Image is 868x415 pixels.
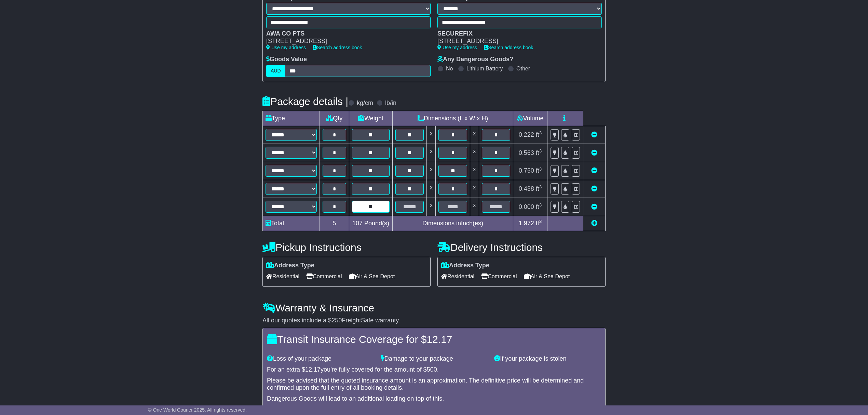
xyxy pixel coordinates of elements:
td: Qty [320,111,349,126]
td: x [427,180,436,198]
div: [STREET_ADDRESS] [266,38,424,45]
td: Volume [513,111,547,126]
label: Address Type [441,262,489,269]
a: Search address book [484,45,533,50]
td: x [470,198,479,216]
td: Weight [349,111,392,126]
sup: 3 [539,130,542,135]
label: Lithium Battery [466,65,503,72]
sup: 3 [539,184,542,189]
div: For an extra $ you're fully covered for the amount of $ . [267,366,601,374]
label: Other [516,65,530,72]
span: 12.17 [305,366,321,373]
label: Any Dangerous Goods? [437,56,513,63]
sup: 3 [539,166,542,172]
span: 107 [352,220,363,227]
a: Add new item [591,220,597,227]
h4: Pickup Instructions [262,242,431,253]
div: If your package is stolen [491,355,605,363]
label: lb/in [385,99,396,107]
div: All our quotes include a $ FreightSafe warranty. [262,317,606,324]
label: No [446,65,453,72]
div: Loss of your package [263,355,377,363]
span: ft [536,220,542,227]
span: ft [536,203,542,210]
span: ft [536,167,542,174]
h4: Transit Insurance Coverage for $ [267,334,601,345]
span: 0.563 [519,149,534,156]
span: 0.222 [519,131,534,138]
span: Commercial [306,271,342,282]
a: Remove this item [591,131,597,138]
td: x [470,162,479,180]
div: [STREET_ADDRESS] [437,38,595,45]
td: Type [263,111,320,126]
div: Please be advised that the quoted insurance amount is an approximation. The definitive price will... [267,377,601,392]
span: © One World Courier 2025. All rights reserved. [148,407,247,413]
td: Dimensions in Inch(es) [393,216,513,231]
td: x [427,198,436,216]
label: AUD [266,65,285,77]
label: Address Type [266,262,314,269]
span: Commercial [481,271,517,282]
td: x [427,144,436,162]
td: 5 [320,216,349,231]
td: x [470,126,479,144]
span: 500 [427,366,437,373]
span: 0.750 [519,167,534,174]
h4: Delivery Instructions [437,242,606,253]
td: Dimensions (L x W x H) [393,111,513,126]
a: Search address book [313,45,362,50]
div: AWA CO PTS [266,30,424,38]
div: SECUREFIX [437,30,595,38]
td: Total [263,216,320,231]
label: kg/cm [357,99,373,107]
a: Use my address [437,45,477,50]
a: Use my address [266,45,306,50]
div: Dangerous Goods will lead to an additional loading on top of this. [267,395,601,403]
h4: Warranty & Insurance [262,302,606,313]
a: Remove this item [591,167,597,174]
div: Damage to your package [377,355,491,363]
h4: Package details | [262,96,348,107]
sup: 3 [539,219,542,224]
span: Residential [266,271,299,282]
a: Remove this item [591,185,597,192]
span: Residential [441,271,474,282]
span: 12.17 [426,334,452,345]
span: 1.972 [519,220,534,227]
span: 250 [331,317,342,324]
span: ft [536,149,542,156]
span: ft [536,185,542,192]
span: ft [536,131,542,138]
a: Remove this item [591,149,597,156]
sup: 3 [539,202,542,207]
span: 0.438 [519,185,534,192]
td: Pound(s) [349,216,392,231]
td: x [427,162,436,180]
label: Goods Value [266,56,307,63]
span: 0.000 [519,203,534,210]
span: Air & Sea Depot [524,271,570,282]
sup: 3 [539,148,542,153]
td: x [470,180,479,198]
td: x [470,144,479,162]
td: x [427,126,436,144]
span: Air & Sea Depot [349,271,395,282]
a: Remove this item [591,203,597,210]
